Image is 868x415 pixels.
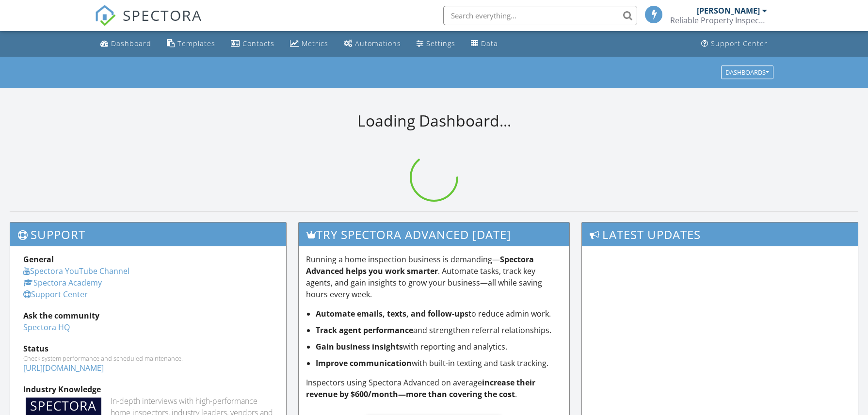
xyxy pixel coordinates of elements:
li: with built-in texting and task tracking. [316,357,562,369]
strong: General [23,254,54,265]
div: Templates [177,39,215,48]
div: Data [481,39,498,48]
strong: Automate emails, texts, and follow-ups [316,308,468,319]
button: Dashboards [721,65,773,79]
a: Support Center [23,289,88,300]
a: Settings [413,35,459,53]
div: Metrics [302,39,328,48]
div: Status [23,343,273,354]
div: Settings [426,39,455,48]
a: Data [467,35,502,53]
a: Automations (Basic) [340,35,405,53]
a: Metrics [286,35,332,53]
h3: Latest Updates [582,223,858,246]
div: Automations [355,39,401,48]
a: [URL][DOMAIN_NAME] [23,363,104,373]
strong: increase their revenue by $600/month—more than covering the cost [306,377,535,399]
span: SPECTORA [123,5,202,25]
img: The Best Home Inspection Software - Spectora [95,5,116,26]
a: Templates [163,35,219,53]
div: Contacts [242,39,274,48]
strong: Improve communication [316,358,412,368]
a: Contacts [227,35,278,53]
div: Check system performance and scheduled maintenance. [23,354,273,362]
li: and strengthen referral relationships. [316,324,562,336]
a: SPECTORA [95,13,202,33]
a: Spectora Academy [23,277,102,288]
h3: Support [10,223,286,246]
strong: Track agent performance [316,325,413,335]
div: Reliable Property Inspections of WNY, LLC [670,16,767,25]
strong: Gain business insights [316,341,403,352]
div: Dashboards [725,69,769,76]
li: with reporting and analytics. [316,341,562,352]
h3: Try spectora advanced [DATE] [299,223,569,246]
div: Dashboard [111,39,151,48]
a: Spectora HQ [23,322,70,333]
a: Support Center [697,35,772,53]
div: Support Center [711,39,768,48]
input: Search everything... [443,6,637,25]
li: to reduce admin work. [316,308,562,319]
p: Inspectors using Spectora Advanced on average . [306,377,562,400]
div: [PERSON_NAME] [697,6,760,16]
p: Running a home inspection business is demanding— . Automate tasks, track key agents, and gain ins... [306,254,562,300]
div: Ask the community [23,310,273,321]
a: Dashboard [96,35,155,53]
div: Industry Knowledge [23,383,273,395]
strong: Spectora Advanced helps you work smarter [306,254,534,276]
a: Spectora YouTube Channel [23,266,129,276]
